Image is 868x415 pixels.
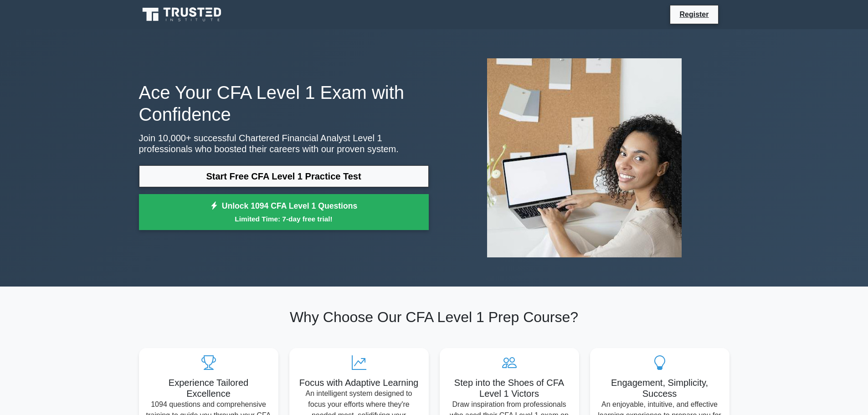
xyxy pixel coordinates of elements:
[146,377,271,399] h5: Experience Tailored Excellence
[674,9,714,20] a: Register
[139,308,729,326] h2: Why Choose Our CFA Level 1 Prep Course?
[139,165,429,187] a: Start Free CFA Level 1 Practice Test
[139,133,429,154] p: Join 10,000+ successful Chartered Financial Analyst Level 1 professionals who boosted their caree...
[597,377,722,399] h5: Engagement, Simplicity, Success
[139,82,429,125] h1: Ace Your CFA Level 1 Exam with Confidence
[447,377,572,399] h5: Step into the Shoes of CFA Level 1 Victors
[150,214,417,224] small: Limited Time: 7-day free trial!
[297,377,421,388] h5: Focus with Adaptive Learning
[139,194,429,231] a: Unlock 1094 CFA Level 1 QuestionsLimited Time: 7-day free trial!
